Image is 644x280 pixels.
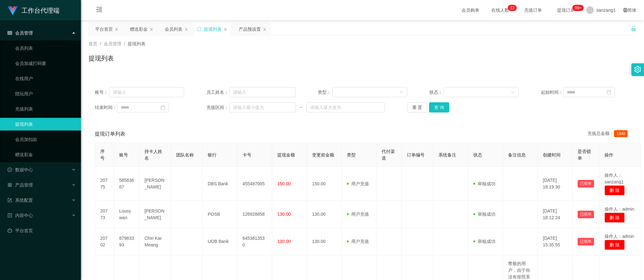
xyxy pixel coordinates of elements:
i: 图标: close [263,28,267,31]
td: [PERSON_NAME] [139,201,171,228]
h1: 工作台代理端 [21,0,59,21]
span: 130.00 [277,239,291,244]
span: 状态 [473,152,482,157]
a: 图标: dashboard平台首页 [8,224,76,237]
span: 类型： [318,89,332,96]
p: 1 [510,5,512,11]
div: 赠送彩金 [130,23,148,35]
span: 结束时间： [95,104,117,111]
span: 数据中心 [8,167,33,172]
i: 图标: close [224,28,227,31]
i: 图标: close [115,28,119,31]
span: 审核成功 [473,212,495,217]
span: 充值订单 [521,8,545,12]
td: 126928858 [237,201,272,228]
sup: 1085 [572,5,584,11]
a: 会员列表 [15,42,76,54]
h1: 提现列表 [89,54,114,63]
i: 图标: close [184,28,188,31]
span: 用户充值 [347,181,369,186]
div: 平台首页 [95,23,113,35]
td: 20702 [95,228,114,255]
span: 操作人：admin [604,234,634,239]
input: 请输入最大值为 [306,102,385,112]
td: 20775 [95,167,114,201]
i: 图标: form [8,198,12,202]
td: 130.00 [307,201,342,228]
td: [DATE] 18:12:24 [538,201,573,228]
span: 130.00 [277,212,291,217]
input: 请输入 [109,87,184,97]
i: 图标: table [8,31,12,35]
span: 持卡人姓名 [144,149,162,161]
span: / [100,41,101,46]
span: 操作人：sanzang1 [604,173,624,184]
span: 1340 [614,130,628,137]
span: 类型 [347,152,356,157]
td: [DATE] 15:35:55 [538,228,573,255]
span: 提现列表 [128,41,145,46]
td: 455487005 [237,167,272,201]
span: 会员管理 [8,30,33,35]
a: 赠送彩金 [15,148,76,161]
td: 150.00 [307,167,342,201]
span: 备注信息 [508,152,526,157]
input: 请输入最小值为 [229,102,296,112]
td: POSB [203,201,237,228]
sup: 13 [508,5,517,11]
td: 87983393 [114,228,139,255]
a: 充值列表 [15,103,76,115]
span: 订单编号 [407,152,425,157]
span: 卡号 [242,152,251,157]
span: 操作 [604,152,613,157]
td: 6453813530 [237,228,272,255]
span: 起始时间： [541,89,563,96]
input: 请输入 [229,87,296,97]
span: 提现订单 [554,8,578,12]
button: 删 除 [604,213,625,223]
a: 陪玩用户 [15,87,76,100]
i: 图标: down [400,90,403,95]
td: Chin Kar Meang [139,228,171,255]
button: 重 置 [407,102,427,112]
button: 已锁单 [578,238,594,245]
span: 150.00 [277,181,291,186]
i: 图标: setting [634,66,641,73]
i: 图标: calendar [607,90,611,94]
td: UOB Bank [203,228,237,255]
span: 提现金额 [277,152,295,157]
span: 用户充值 [347,212,369,217]
div: 充值总金额： [587,130,630,138]
button: 删 除 [604,185,625,195]
span: 账号： [95,89,109,96]
span: ~ [296,104,307,111]
td: 130.00 [307,228,342,255]
i: 图标: unlock [631,26,636,31]
i: 图标: sync [197,27,201,31]
i: 图标: close [150,28,153,31]
a: 会员加扣款 [15,133,76,146]
div: 产品预设置 [239,23,261,35]
span: 变更前金额 [312,152,334,157]
td: 20773 [95,201,114,228]
i: 图标: profile [8,213,12,218]
span: 员工姓名： [206,89,229,96]
span: 操作人：admin [604,207,634,212]
span: 审核成功 [473,181,495,186]
span: 团队名称 [176,152,194,157]
button: 删 除 [604,240,625,250]
span: 系统备注 [439,152,456,157]
span: 充值区间： [206,104,229,111]
i: 图标: global [623,8,628,12]
span: 内容中心 [8,213,33,218]
span: 系统配置 [8,198,33,203]
span: 产品管理 [8,182,33,188]
span: 状态： [429,89,444,96]
span: 是否锁单 [578,149,591,161]
a: 在线用户 [15,72,76,85]
a: 提现列表 [15,118,76,130]
i: 图标: calendar [161,105,165,110]
span: 用户充值 [347,239,369,244]
span: 提现订单列表 [95,130,125,138]
div: 提现列表 [204,23,222,35]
